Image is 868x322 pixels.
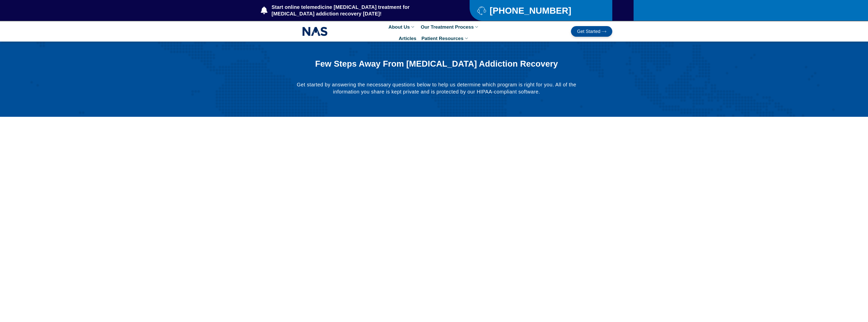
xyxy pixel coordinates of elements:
a: About Us [386,21,418,33]
a: Start online telemedicine [MEDICAL_DATA] treatment for [MEDICAL_DATA] addiction recovery [DATE]! [261,4,449,17]
a: Get Started [571,26,612,37]
p: Get started by answering the necessary questions below to help us determine which program is righ... [296,81,577,95]
a: Patient Resources [419,33,472,44]
a: [PHONE_NUMBER] [477,6,600,15]
h1: Few Steps Away From [MEDICAL_DATA] Addiction Recovery [309,59,564,68]
span: Start online telemedicine [MEDICAL_DATA] treatment for [MEDICAL_DATA] addiction recovery [DATE]! [270,4,450,17]
span: [PHONE_NUMBER] [488,7,571,14]
a: Our Treatment Process [418,21,482,33]
a: Articles [396,33,419,44]
img: NAS_email_signature-removebg-preview.png [302,26,328,37]
span: Get Started [577,29,600,34]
